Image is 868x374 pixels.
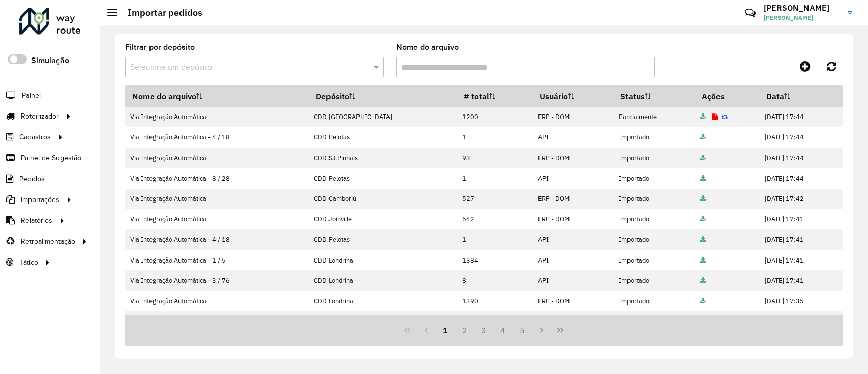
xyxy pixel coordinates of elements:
span: Roteirizador [21,111,59,122]
td: API [532,168,613,188]
td: CDD Joinville [309,209,457,229]
td: ERP - DOM [532,291,613,311]
td: Via Integração Automática [125,209,309,229]
span: Painel [22,90,41,101]
td: ERP - DOM [532,107,613,127]
a: Arquivo completo [700,215,706,223]
td: [DATE] 17:42 [759,189,842,209]
td: 1384 [457,250,532,270]
td: API [532,127,613,148]
td: CDD [GEOGRAPHIC_DATA] [309,107,457,127]
td: CDD Pelotas [309,229,457,250]
label: Filtrar por depósito [125,41,195,53]
td: [DATE] 17:41 [759,229,842,250]
a: Contato Rápido [739,2,761,24]
td: 93 [457,148,532,168]
td: Via Integração Automática [125,107,309,127]
a: Arquivo completo [700,256,706,265]
td: Importado [613,148,695,168]
span: Retroalimentação [21,236,75,247]
td: Importado [613,127,695,148]
td: Importado [613,311,695,332]
td: Via Integração Automática - 4 / 18 [125,127,309,148]
td: CDD Pelotas [309,311,457,332]
td: [DATE] 17:35 [759,291,842,311]
td: Via Integração Automática - 8 / 28 [125,168,309,188]
th: Ações [695,85,759,107]
td: 642 [457,209,532,229]
th: Depósito [309,85,457,107]
td: Parcialmente [613,107,695,127]
td: ERP - DOM [532,189,613,209]
td: 1 [457,229,532,250]
label: Simulação [31,54,69,67]
a: Arquivo completo [700,194,706,203]
button: Next Page [532,321,551,340]
span: Tático [19,257,38,268]
label: Nome do arquivo [396,41,459,53]
td: Via Integração Automática - 1 / 5 [125,250,309,270]
td: 1 [457,168,532,188]
td: ERP - DOM [532,148,613,168]
td: CDD Londrina [309,270,457,291]
td: API [532,270,613,291]
td: Importado [613,168,695,188]
span: [PERSON_NAME] [764,13,840,22]
td: API [532,311,613,332]
td: 1 [457,127,532,148]
td: API [532,250,613,270]
td: 8 [457,270,532,291]
td: Importado [613,291,695,311]
a: Arquivo completo [700,112,706,121]
td: [DATE] 17:44 [759,127,842,148]
a: Arquivo completo [700,276,706,285]
th: # total [457,85,532,107]
th: Data [759,85,842,107]
a: Arquivo completo [700,154,706,162]
span: Pedidos [19,174,45,184]
td: Via Integração Automática - 4 / 18 [125,229,309,250]
td: API [532,229,613,250]
td: CDD Londrina [309,250,457,270]
a: Arquivo completo [700,174,706,183]
td: CDD SJ Pinhais [309,148,457,168]
td: Via Integração Automática [125,148,309,168]
td: 1390 [457,291,532,311]
td: Importado [613,270,695,291]
button: 2 [455,321,474,340]
td: Importado [613,229,695,250]
a: Arquivo completo [700,133,706,141]
td: [DATE] 17:41 [759,209,842,229]
button: 1 [436,321,455,340]
td: [DATE] 17:30 [759,311,842,332]
a: Arquivo completo [700,235,706,244]
td: 724 [457,311,532,332]
a: Reimportar [721,112,728,121]
h2: Importar pedidos [117,7,202,18]
span: Painel de Sugestão [21,153,81,163]
td: 527 [457,189,532,209]
td: CDD Pelotas [309,168,457,188]
td: [DATE] 17:41 [759,250,842,270]
td: Via Integração Automática - 3 / 76 [125,270,309,291]
th: Status [613,85,695,107]
button: 4 [493,321,513,340]
td: [DATE] 17:44 [759,148,842,168]
a: Exibir log de erros [712,112,718,121]
span: Cadastros [19,132,51,142]
td: Via Integração Automática [125,189,309,209]
td: Importado [613,209,695,229]
td: Via Integração Automática - 4 / 18 [125,311,309,332]
td: CDD Pelotas [309,127,457,148]
td: [DATE] 17:41 [759,270,842,291]
td: CDD Camboriú [309,189,457,209]
span: Relatórios [21,215,52,226]
th: Usuário [532,85,613,107]
button: 3 [474,321,494,340]
span: Importações [21,194,59,205]
td: Importado [613,189,695,209]
a: Arquivo completo [700,297,706,305]
button: 5 [513,321,532,340]
td: [DATE] 17:44 [759,168,842,188]
th: Nome do arquivo [125,85,309,107]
